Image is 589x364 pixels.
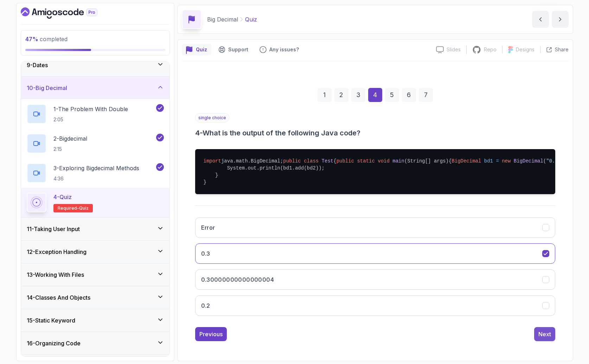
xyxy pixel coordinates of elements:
[53,116,128,123] p: 2:05
[538,330,551,338] div: Next
[195,327,227,341] button: Previous
[27,193,164,212] button: 4-QuizRequired-quiz
[532,11,549,28] button: previous content
[496,158,499,164] span: =
[27,248,87,256] h3: 12 - Exception Handling
[337,158,354,164] span: public
[195,217,555,238] button: Error
[514,158,543,164] span: BigDecimal
[378,158,390,164] span: void
[385,88,399,102] div: 5
[269,46,299,53] p: Any issues?
[214,44,252,55] button: Support button
[27,316,75,325] h3: 15 - Static Keyword
[555,46,569,53] p: Share
[53,105,128,113] p: 1 - The Problem With Double
[207,15,238,24] p: Big Decimal
[21,7,114,19] a: Dashboard
[27,84,67,92] h3: 10 - Big Decimal
[447,46,461,53] p: Slides
[21,218,169,240] button: 11-Taking User Input
[322,158,334,164] span: Test
[452,158,481,164] span: BigDecimal
[502,158,511,164] span: new
[195,295,555,316] button: 0.2
[204,158,221,164] span: import
[357,158,374,164] span: static
[25,36,38,43] span: 47 %
[58,205,79,211] span: Required-
[201,301,210,310] h3: 0.2
[195,149,555,194] pre: java.math.BigDecimal; { { ( ); ( ); System.out.println(bd1.add(bd2)); } }
[21,54,169,76] button: 9-Dates
[182,44,211,55] button: quiz button
[368,88,382,102] div: 4
[283,158,301,164] span: public
[195,269,555,290] button: 0.30000000000000004
[25,36,68,43] span: completed
[195,128,555,138] h3: 4 - What is the output of the following Java code?
[21,263,169,286] button: 13-Working With Files
[552,11,569,28] button: next content
[540,46,569,53] button: Share
[255,44,303,55] button: Feedback button
[53,193,72,201] p: 4 - Quiz
[402,88,416,102] div: 6
[53,134,87,143] p: 2 - Bigdecimal
[195,243,555,264] button: 0.3
[21,332,169,355] button: 16-Organizing Code
[419,88,433,102] div: 7
[27,225,80,233] h3: 11 - Taking User Input
[201,275,274,284] h3: 0.30000000000000004
[199,330,223,338] div: Previous
[404,158,449,164] span: (String[] args)
[334,88,348,102] div: 2
[201,249,210,258] h3: 0.3
[53,175,139,182] p: 4:36
[546,158,561,164] span: "0.1"
[318,88,332,102] div: 1
[245,15,257,24] p: Quiz
[27,104,164,124] button: 1-The Problem With Double2:05
[79,205,89,211] span: quiz
[53,164,139,172] p: 3 - Exploring Bigdecimal Methods
[201,223,215,232] h3: Error
[351,88,365,102] div: 3
[53,146,87,153] p: 2:15
[516,46,534,53] p: Designs
[392,158,404,164] span: main
[21,309,169,332] button: 15-Static Keyword
[21,286,169,309] button: 14-Classes And Objects
[484,46,497,53] p: Repo
[195,113,229,122] p: single choice
[484,158,493,164] span: bd1
[534,327,555,341] button: Next
[21,241,169,263] button: 12-Exception Handling
[27,270,84,279] h3: 13 - Working With Files
[27,293,90,302] h3: 14 - Classes And Objects
[21,77,169,99] button: 10-Big Decimal
[27,163,164,183] button: 3-Exploring Bigdecimal Methods4:36
[27,61,48,69] h3: 9 - Dates
[27,339,81,347] h3: 16 - Organizing Code
[196,46,207,53] p: Quiz
[228,46,248,53] p: Support
[304,158,319,164] span: class
[27,134,164,153] button: 2-Bigdecimal2:15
